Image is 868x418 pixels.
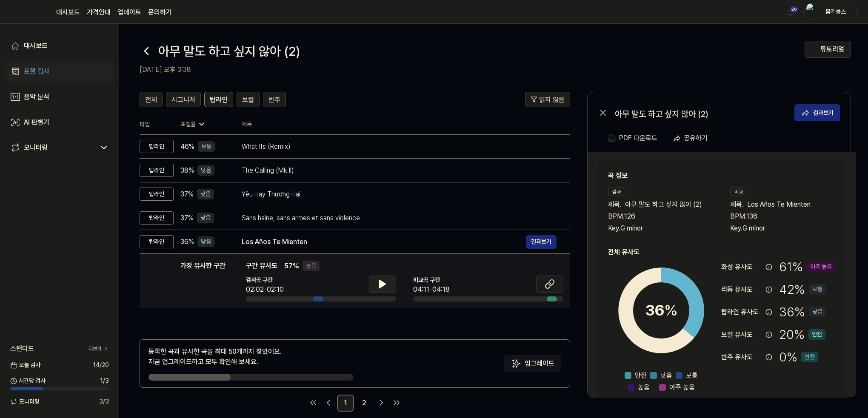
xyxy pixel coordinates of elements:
div: What Ifs (Remix) [242,142,557,152]
div: 높음 [303,261,320,271]
div: 탑라인 [140,188,174,201]
a: 음악 분석 [5,87,114,107]
a: 대시보드 [56,7,80,17]
a: 결과보기 [794,104,840,121]
div: 탑라인 [140,140,174,153]
button: 읽지 않음 [525,92,570,107]
a: Go to first page [306,396,320,409]
span: 검사곡 구간 [246,276,284,284]
div: 낮음 [197,165,214,176]
a: 업데이트 [117,7,141,17]
button: 튜토리얼 [805,41,851,58]
div: 보컬 유사도 [721,330,762,340]
a: 2 [356,395,373,412]
div: 등록한 곡과 유사한 곡을 최대 50개까지 찾았어요. 지금 업그레이드하고 모두 확인해 보세요. [148,347,282,367]
button: 알림20 [784,5,797,19]
div: 낮음 [809,307,826,317]
img: Help [812,46,819,53]
span: 탑라인 [210,95,228,105]
div: BPM. 126 [608,211,713,222]
div: 04:11-04:18 [413,284,450,295]
button: 탑라인 [204,92,233,107]
span: 36 % [180,237,194,247]
span: 안전 [635,370,647,381]
span: 37 % [180,213,194,223]
span: 시간당 검사 [10,376,46,385]
h2: 전체 유사도 [608,247,835,257]
img: PDF Download [608,134,616,142]
span: 아무 말도 하고 싶지 않아 (2) [625,199,702,210]
span: 시그니처 [171,95,195,105]
div: 모니터링 [24,142,48,153]
div: 탑라인 [140,235,174,248]
div: Los Años Te Mienten [242,237,526,247]
h2: 곡 정보 [608,171,835,181]
span: 오늘 검사 [10,361,40,370]
div: 반주 유사도 [721,352,762,362]
div: 61 % [779,257,835,276]
span: 46 % [180,142,194,152]
div: 공유하기 [684,133,708,144]
a: Go to last page [390,396,403,409]
button: PDF 다운로드 [606,130,659,147]
button: 시그니처 [166,92,201,107]
div: 아주 높음 [807,262,835,272]
div: 낮음 [197,213,214,223]
h2: [DATE] 오후 3:38 [140,65,805,75]
span: 37 % [180,189,194,199]
th: 타입 [140,114,174,135]
div: BPM. 136 [730,211,835,222]
span: 38 % [180,165,194,176]
nav: pagination [140,395,570,412]
div: 표절 검사 [24,66,49,77]
div: 보통 [198,141,215,152]
div: 0 % [779,347,818,367]
button: 반주 [263,92,286,107]
button: 전체 [140,92,163,107]
span: 비교곡 구간 [413,276,450,284]
div: 가장 유사한 구간 [180,261,226,301]
span: 구간 유사도 [246,261,277,271]
div: AI 판별기 [24,117,49,128]
div: 36 [645,299,678,322]
div: 아무 말도 하고 싶지 않아 (2) [615,108,785,118]
span: 모니터링 [10,397,40,406]
a: Go to previous page [322,396,335,409]
a: Sparkles업그레이드 [504,362,561,370]
th: 제목 [242,114,570,134]
button: 가격안내 [87,7,111,17]
h1: 아무 말도 하고 싶지 않아 (2) [158,42,300,61]
div: 검사 [608,188,625,196]
span: 3 / 3 [99,397,109,406]
span: 낮음 [660,370,672,381]
div: 36 % [779,302,826,321]
span: 보통 [686,370,698,381]
div: 20 [790,6,798,13]
div: 안전 [808,329,825,340]
span: 전체 [145,95,157,105]
button: 공유하기 [669,130,714,147]
div: 낮음 [197,189,214,199]
span: 제목 . [608,199,622,210]
div: The Calling (Mk II) [242,165,557,176]
a: 표절 검사 [5,61,114,82]
a: 곡 정보검사제목.아무 말도 하고 싶지 않아 (2)BPM.126Key.G minor비교제목.Los Años Te MientenBPM.136Key.G minor전체 유사도36%안... [588,152,856,397]
span: 스탠다드 [10,344,34,354]
a: 대시보드 [5,36,114,56]
div: 음악 분석 [24,92,49,102]
button: profile붐키콩스 [803,5,858,19]
a: 결과보기 [526,235,557,249]
div: 보통 [809,284,826,295]
a: AI 판별기 [5,112,114,133]
div: 비교 [730,188,747,196]
a: Go to next page [374,396,388,409]
div: 표절률 [180,120,228,129]
div: 02:02-02:10 [246,284,284,295]
div: 20 % [779,325,825,344]
a: 1 [337,395,354,412]
div: 탑라인 유사도 [721,307,762,317]
a: 더보기 [89,345,109,353]
img: 알림 [785,7,796,17]
span: 1 / 3 [100,376,109,385]
div: 리듬 유사도 [721,284,762,295]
